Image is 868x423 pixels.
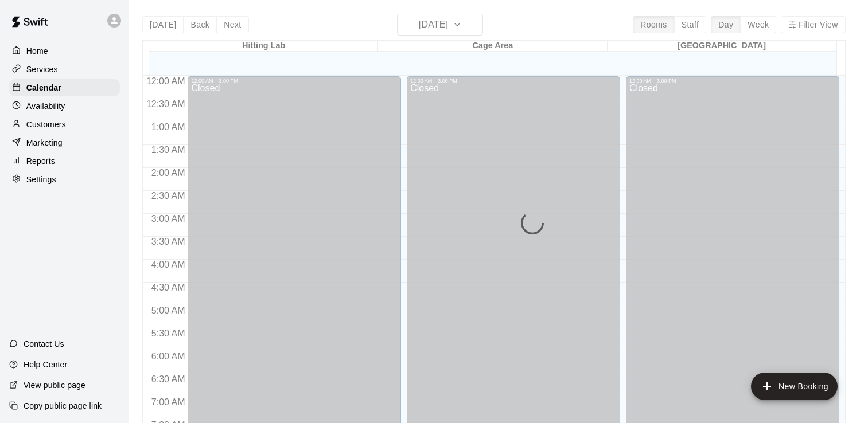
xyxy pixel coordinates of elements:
[24,379,85,391] p: View public page
[149,260,188,269] span: 4:00 AM
[9,61,120,78] a: Services
[149,41,378,52] div: Hitting Lab
[149,397,188,407] span: 7:00 AM
[191,78,398,84] div: 12:00 AM – 3:00 PM
[149,283,188,292] span: 4:30 AM
[149,214,188,224] span: 3:00 AM
[410,78,617,84] div: 12:00 AM – 3:00 PM
[24,359,67,370] p: Help Center
[26,155,55,167] p: Reports
[26,100,65,112] p: Availability
[149,328,188,338] span: 5:30 AM
[149,145,188,155] span: 1:30 AM
[9,134,120,151] a: Marketing
[9,152,120,170] a: Reports
[149,122,188,132] span: 1:00 AM
[9,79,120,96] a: Calendar
[378,41,607,52] div: Cage Area
[149,305,188,315] span: 5:00 AM
[24,400,102,412] p: Copy public page link
[149,191,188,201] span: 2:30 AM
[26,64,58,75] p: Services
[143,76,188,86] span: 12:00 AM
[149,374,188,384] span: 6:30 AM
[9,116,120,133] a: Customers
[9,97,120,115] a: Availability
[26,137,63,148] p: Marketing
[9,42,120,60] a: Home
[24,338,64,350] p: Contact Us
[26,174,56,185] p: Settings
[608,41,836,52] div: [GEOGRAPHIC_DATA]
[751,373,838,400] button: add
[9,171,120,188] a: Settings
[143,99,188,109] span: 12:30 AM
[149,168,188,178] span: 2:00 AM
[149,351,188,361] span: 6:00 AM
[26,45,48,57] p: Home
[26,119,66,130] p: Customers
[149,237,188,246] span: 3:30 AM
[26,82,61,93] p: Calendar
[629,78,836,84] div: 12:00 AM – 3:00 PM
